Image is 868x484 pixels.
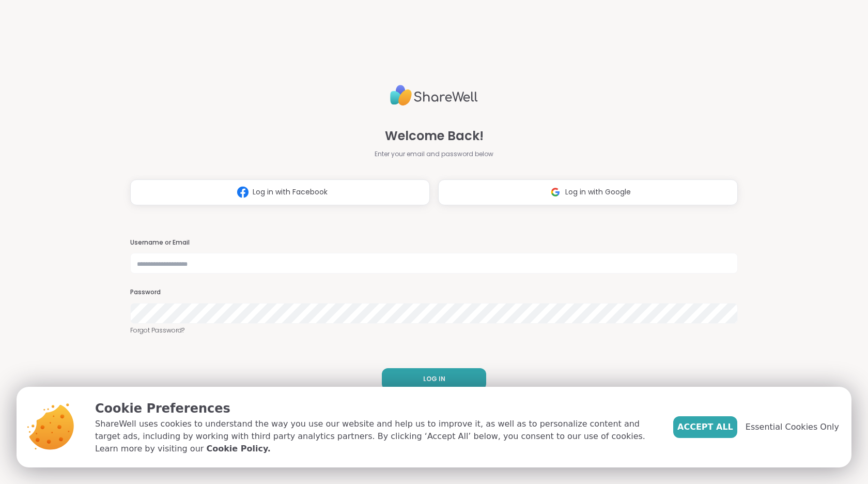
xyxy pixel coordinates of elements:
a: Forgot Password? [130,326,738,335]
span: Welcome Back! [385,127,484,145]
img: ShareWell Logomark [546,183,565,202]
img: ShareWell Logomark [233,183,253,202]
img: ShareWell Logo [390,81,478,110]
span: LOG IN [423,374,445,384]
span: Accept All [677,421,733,433]
span: Log in with Facebook [253,187,328,198]
button: Accept All [673,416,737,438]
span: Log in with Google [565,187,631,198]
button: LOG IN [382,368,486,390]
h3: Password [130,288,738,297]
p: ShareWell uses cookies to understand the way you use our website and help us to improve it, as we... [95,418,657,455]
span: Essential Cookies Only [746,421,839,433]
h3: Username or Email [130,238,738,247]
button: Log in with Facebook [130,179,430,205]
p: Cookie Preferences [95,399,657,418]
span: Enter your email and password below [375,149,493,159]
button: Log in with Google [438,179,738,205]
a: Cookie Policy. [206,443,270,455]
